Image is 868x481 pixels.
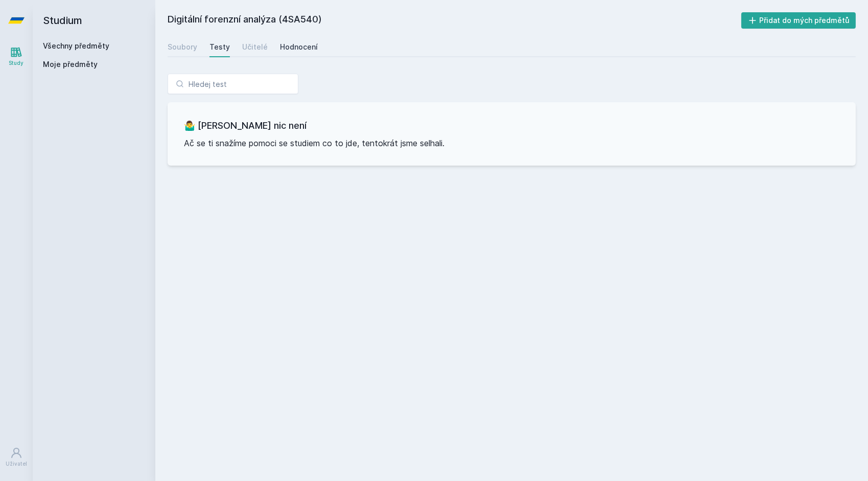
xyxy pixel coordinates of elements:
[184,119,839,133] h3: 🤷‍♂️ [PERSON_NAME] nic není
[6,460,27,468] div: Uživatel
[280,37,318,57] a: Hodnocení
[43,59,98,70] span: Moje předměty
[209,37,230,57] a: Testy
[184,137,839,149] p: Ač se ti snažíme pomoci se studiem co to jde, tentokrát jsme selhali.
[741,12,856,29] button: Přidat do mých předmětů
[242,37,268,57] a: Učitelé
[168,12,741,29] h2: Digitální forenzní analýza (4SA540)
[280,42,318,52] div: Hodnocení
[168,42,197,52] div: Soubory
[168,74,298,94] input: Hledej test
[2,442,31,473] a: Uživatel
[9,59,24,67] div: Study
[242,42,268,52] div: Učitelé
[168,37,197,57] a: Soubory
[2,41,31,72] a: Study
[209,42,230,52] div: Testy
[43,41,109,50] a: Všechny předměty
